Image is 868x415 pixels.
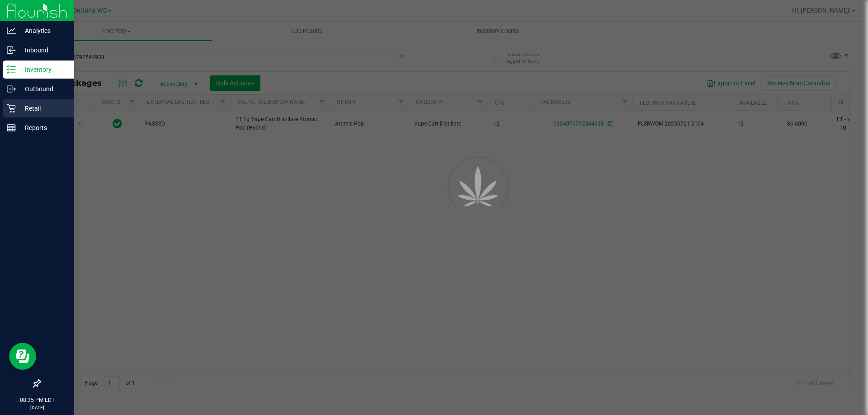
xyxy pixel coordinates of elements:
[9,343,36,370] iframe: Resource center
[7,84,16,93] inline-svg: Outbound
[16,84,70,94] p: Outbound
[16,122,70,133] p: Reports
[4,404,70,411] p: [DATE]
[16,25,70,36] p: Analytics
[16,103,70,114] p: Retail
[4,396,70,404] p: 08:35 PM EDT
[16,45,70,56] p: Inbound
[16,64,70,75] p: Inventory
[7,26,16,35] inline-svg: Analytics
[7,65,16,74] inline-svg: Inventory
[7,123,16,132] inline-svg: Reports
[7,104,16,113] inline-svg: Retail
[7,46,16,55] inline-svg: Inbound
